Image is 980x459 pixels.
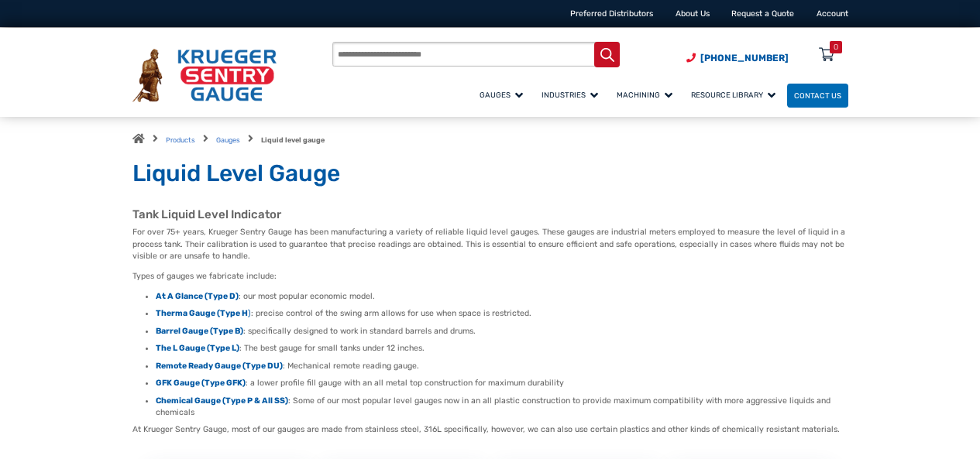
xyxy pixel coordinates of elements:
li: : a lower profile fill gauge with an all metal top construction for maximum durability [156,377,848,389]
a: Contact Us [787,84,848,108]
a: Preferred Distributors [570,9,653,19]
a: Gauges [216,136,240,144]
span: [PHONE_NUMBER] [700,53,789,63]
a: Remote Ready Gauge (Type DU) [156,361,283,371]
p: Types of gauges we fabricate include: [132,270,848,283]
p: At Krueger Sentry Gauge, most of our gauges are made from stainless steel, 316L specifically, how... [132,423,848,436]
a: Gauges [473,81,535,108]
li: : our most popular economic model. [156,290,848,302]
div: 0 [834,41,838,53]
li: : Some of our most popular level gauges now in an all plastic construction to provide maximum com... [156,395,848,418]
a: Therma Gauge (Type H) [156,308,251,318]
h1: Liquid Level Gauge [132,159,848,189]
a: At A Glance (Type D) [156,291,239,301]
a: GFK Gauge (Type GFK) [156,378,246,388]
li: : precise control of the swing arm allows for use when space is restricted. [156,307,848,319]
a: Chemical Gauge (Type P & All SS) [156,396,288,406]
p: For over 75+ years, Krueger Sentry Gauge has been manufacturing a variety of reliable liquid leve... [132,226,848,262]
li: : specifically designed to work in standard barrels and drums. [156,325,848,337]
a: Account [817,9,848,19]
a: Industries [535,81,610,108]
a: Products [166,136,195,144]
span: Contact Us [794,91,841,100]
h2: Tank Liquid Level Indicator [132,207,848,222]
span: Gauges [480,91,523,99]
img: Krueger Sentry Gauge [132,49,277,102]
a: Request a Quote [731,9,794,19]
strong: Therma Gauge (Type H [156,308,248,318]
a: Phone Number (920) 434-8860 [686,51,789,65]
a: About Us [676,9,710,19]
a: The L Gauge (Type L) [156,343,239,353]
strong: Liquid level gauge [261,136,325,144]
span: Machining [617,91,672,99]
li: : Mechanical remote reading gauge. [156,360,848,372]
a: Resource Library [684,81,787,108]
span: Industries [542,91,598,99]
a: Barrel Gauge (Type B) [156,326,243,336]
span: Resource Library [691,91,775,99]
li: : The best gauge for small tanks under 12 inches. [156,342,848,354]
a: Machining [610,81,684,108]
